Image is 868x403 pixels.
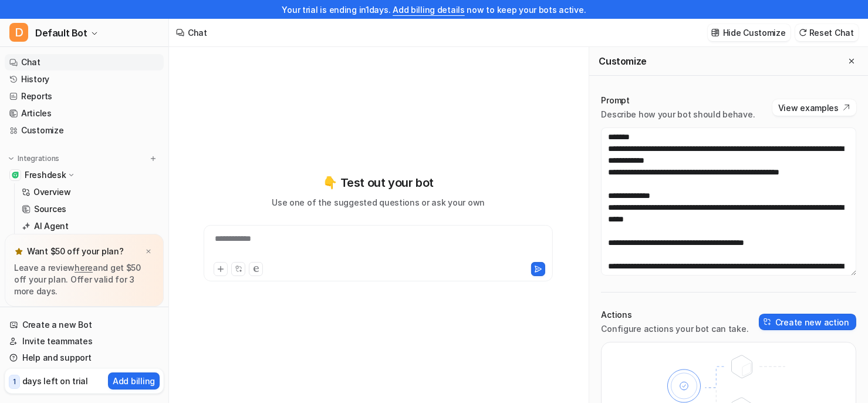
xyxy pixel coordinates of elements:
button: Create new action [759,314,856,330]
p: Want $50 off your plan? [27,246,124,257]
button: Add billing [108,372,160,389]
img: x [145,248,152,256]
a: History [5,71,164,88]
p: days left on trial [22,375,88,387]
p: Actions [601,309,748,321]
a: Overview [17,184,164,200]
div: Chat [188,26,207,39]
p: 👇 Test out your bot [323,174,433,192]
h2: Customize [599,55,646,67]
button: Integrations [5,153,63,164]
p: Sources [34,203,66,215]
img: star [14,247,23,256]
span: D [9,23,28,42]
p: Prompt [601,95,755,106]
p: Add billing [113,375,155,387]
a: AI Agent [17,218,164,234]
a: Help and support [5,350,164,366]
p: Configure actions your bot can take. [601,323,748,335]
a: Articles [5,105,164,122]
p: Use one of the suggested questions or ask your own [272,196,485,209]
a: Chat [5,54,164,70]
img: Freshdesk [12,172,19,179]
img: reset [799,28,807,37]
p: Freshdesk [25,169,66,181]
a: Add billing details [393,5,465,15]
a: Invite teammates [5,333,164,350]
img: expand menu [7,155,15,163]
button: Close flyout [845,54,859,68]
a: Customize [5,122,164,139]
button: Hide Customize [708,24,791,41]
img: menu_add.svg [149,155,157,163]
p: Describe how your bot should behave. [601,109,755,120]
a: Reports [5,88,164,105]
p: AI Agent [34,220,69,232]
a: Sources [17,201,164,217]
p: 1 [13,377,16,387]
span: Default Bot [35,25,87,41]
p: Hide Customize [723,26,786,39]
p: Leave a review and get $50 off your plan. Offer valid for 3 more days. [14,262,154,297]
p: Integrations [18,154,59,163]
button: Reset Chat [795,24,859,41]
a: here [75,263,93,273]
button: View examples [772,99,856,116]
img: create-action-icon.svg [764,318,772,326]
img: customize [711,28,720,37]
a: Create a new Bot [5,317,164,333]
p: Overview [33,186,71,198]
